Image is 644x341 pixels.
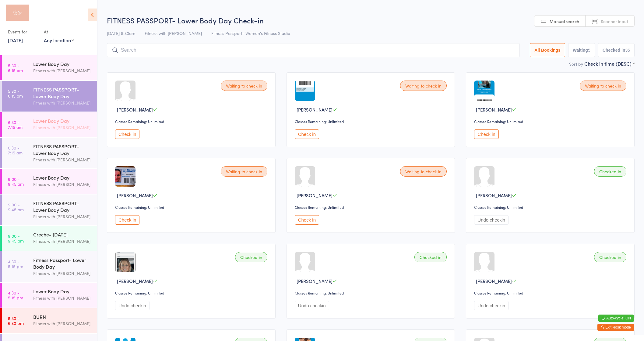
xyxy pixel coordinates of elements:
div: Waiting to check in [400,81,447,91]
button: Undo checkin [295,301,329,310]
div: Classes Remaining: Unlimited [115,205,269,210]
span: Fitness Passport- Women's Fitness Studio [211,30,290,36]
a: 4:30 -5:15 pmLower Body DayFitness with [PERSON_NAME] [2,283,97,308]
div: Waiting to check in [400,166,447,177]
button: Check in [295,215,319,225]
span: [PERSON_NAME] [297,192,333,198]
div: Fitness with [PERSON_NAME] [33,181,92,188]
div: Waiting to check in [221,166,267,177]
a: 5:30 -6:15 amLower Body DayFitness with [PERSON_NAME] [2,55,97,80]
div: Fitness with [PERSON_NAME] [33,213,92,220]
div: Classes Remaining: Unlimited [115,119,269,124]
span: [PERSON_NAME] [117,192,153,198]
div: Classes Remaining: Unlimited [295,119,449,124]
span: [PERSON_NAME] [476,278,512,284]
div: Any location [44,37,74,43]
button: Exit kiosk mode [597,324,634,331]
time: 9:00 - 9:45 am [8,202,24,212]
div: Classes Remaining: Unlimited [295,290,449,295]
div: Lower Body Day [33,60,92,67]
div: Lower Body Day [33,288,92,294]
div: Fitness with [PERSON_NAME] [33,156,92,163]
div: Classes Remaining: Unlimited [474,205,628,210]
button: Auto-cycle: ON [598,315,634,322]
input: Search [107,43,520,57]
div: Checked in [414,252,447,262]
span: [DATE] 5:30am [107,30,135,36]
button: Check in [115,215,139,225]
button: Check in [295,129,319,139]
time: 5:30 - 6:30 pm [8,316,24,325]
h2: FITNESS PASSPORT- Lower Body Day Check-in [107,15,635,25]
button: Undo checkin [474,215,509,225]
span: [PERSON_NAME] [297,278,333,284]
div: Fitness with [PERSON_NAME] [33,67,92,74]
div: Classes Remaining: Unlimited [474,119,628,124]
a: 9:00 -9:45 amFITNESS PASSPORT- Lower Body DayFitness with [PERSON_NAME] [2,195,97,225]
div: Creche- [DATE] [33,231,92,238]
span: [PERSON_NAME] [297,106,333,113]
button: Waiting5 [568,43,595,57]
span: Fitness with [PERSON_NAME] [145,30,202,36]
time: 6:30 - 7:15 am [8,145,23,155]
div: FITNESS PASSPORT- Lower Body Day [33,143,92,156]
a: 4:30 -5:15 pmFitness Passport- Lower Body DayFitness with [PERSON_NAME] [2,251,97,282]
div: 35 [625,48,630,53]
time: 9:00 - 9:45 am [8,233,24,243]
time: 6:30 - 7:15 am [8,120,23,129]
time: 4:30 - 5:15 pm [8,259,23,269]
a: 6:30 -7:15 amLower Body DayFitness with [PERSON_NAME] [2,112,97,137]
a: 9:00 -9:45 amCreche- [DATE]Fitness with [PERSON_NAME] [2,226,97,251]
div: Fitness with [PERSON_NAME] [33,238,92,245]
span: [PERSON_NAME] [117,106,153,113]
div: Classes Remaining: Unlimited [474,290,628,295]
span: Manual search [550,18,579,24]
span: [PERSON_NAME] [117,278,153,284]
div: Waiting to check in [580,81,626,91]
button: Check in [115,129,139,139]
div: 5 [588,48,590,53]
div: Checked in [594,166,626,177]
div: Check in time (DESC) [584,60,635,67]
div: BURN [33,313,92,320]
button: All Bookings [530,43,565,57]
div: Checked in [594,252,626,262]
span: Scanner input [601,18,628,24]
div: At [44,27,74,37]
div: Fitness with [PERSON_NAME] [33,124,92,131]
label: Sort by [569,61,583,67]
img: image1629678085.png [115,166,135,187]
button: Checked in35 [598,43,635,57]
div: Checked in [235,252,267,262]
time: 4:30 - 5:15 pm [8,290,23,300]
div: Lower Body Day [33,117,92,124]
div: Fitness with [PERSON_NAME] [33,294,92,301]
a: 6:30 -7:15 amFITNESS PASSPORT- Lower Body DayFitness with [PERSON_NAME] [2,138,97,168]
span: [PERSON_NAME] [476,192,512,198]
div: Classes Remaining: Unlimited [295,205,449,210]
img: image1759879271.png [295,81,315,101]
div: Events for [8,27,38,37]
img: Fitness with Zoe [6,5,29,21]
div: Lower Body Day [33,174,92,181]
a: 5:30 -6:30 pmBURNFitness with [PERSON_NAME] [2,308,97,333]
time: 9:00 - 9:45 am [8,177,24,186]
button: Undo checkin [115,301,150,310]
button: Check in [474,129,498,139]
div: Fitness with [PERSON_NAME] [33,320,92,327]
span: [PERSON_NAME] [476,106,512,113]
img: image1726613044.png [474,81,494,101]
div: Fitness with [PERSON_NAME] [33,99,92,106]
div: Classes Remaining: Unlimited [115,290,269,295]
a: [DATE] [8,37,23,43]
time: 5:30 - 6:15 am [8,63,23,73]
div: FITNESS PASSPORT- Lower Body Day [33,200,92,213]
button: Undo checkin [474,301,509,310]
div: FITNESS PASSPORT- Lower Body Day [33,86,92,99]
time: 5:30 - 6:15 am [8,88,23,98]
a: 5:30 -6:15 amFITNESS PASSPORT- Lower Body DayFitness with [PERSON_NAME] [2,81,97,112]
a: 9:00 -9:45 amLower Body DayFitness with [PERSON_NAME] [2,169,97,194]
img: image1674207964.png [115,252,135,272]
div: Fitness with [PERSON_NAME] [33,270,92,277]
div: Fitness Passport- Lower Body Day [33,257,92,270]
